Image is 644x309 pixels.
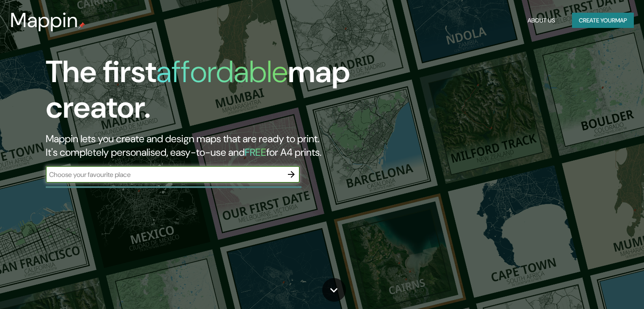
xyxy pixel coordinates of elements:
input: Choose your favourite place [46,170,283,179]
button: Create yourmap [572,13,634,28]
h1: affordable [156,52,288,91]
button: About Us [524,13,558,28]
h5: FREE [245,146,266,159]
img: mappin-pin [78,22,85,29]
h2: Mappin lets you create and design maps that are ready to print. It's completely personalised, eas... [46,132,368,159]
h1: The first map creator. [46,54,368,132]
h3: Mappin [10,8,78,32]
